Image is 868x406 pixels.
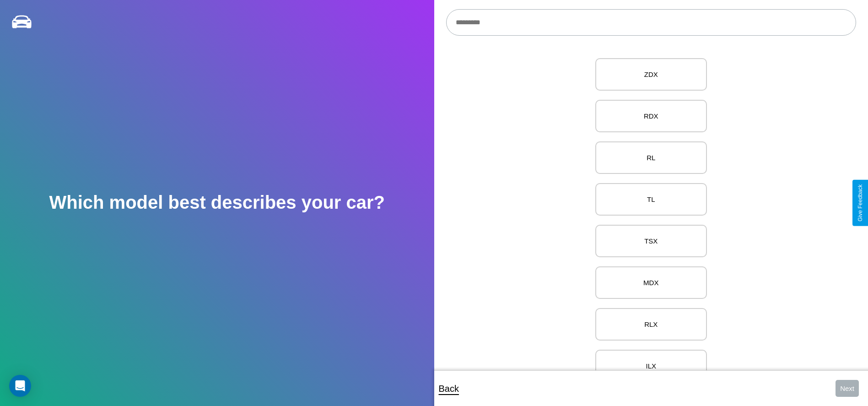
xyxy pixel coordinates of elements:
p: TSX [605,235,697,247]
h2: Which model best describes your car? [49,192,385,213]
button: Next [836,380,859,397]
p: ZDX [605,68,697,81]
p: RLX [605,318,697,330]
p: Back [439,380,459,397]
p: MDX [605,276,697,289]
div: Open Intercom Messenger [9,375,31,397]
p: ILX [605,360,697,372]
p: RL [605,152,697,164]
div: Give Feedback [857,184,863,222]
p: TL [605,193,697,206]
p: RDX [605,110,697,122]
